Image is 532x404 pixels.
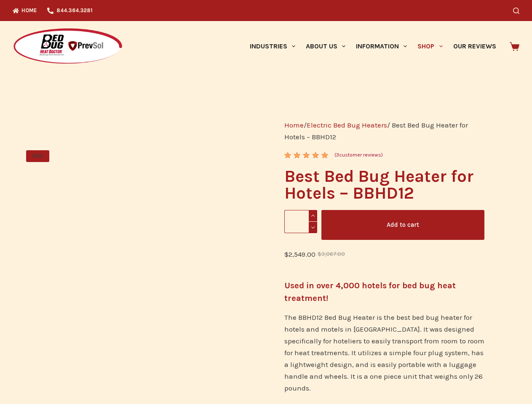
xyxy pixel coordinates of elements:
[321,210,484,240] button: Add to cart
[284,281,456,303] strong: Used in over 4,000 hotels for bed bug heat treatment!
[448,21,501,72] a: Our Reviews
[284,121,304,129] a: Home
[300,21,350,72] a: About Us
[284,250,315,258] bdi: 2,549.00
[284,152,290,165] span: 3
[412,21,448,72] a: Shop
[318,251,345,257] bdi: 3,067.00
[284,152,329,203] span: Rated out of 5 based on customer ratings
[284,311,484,394] p: The BBHD12 Bed Bug Heater is the best bed bug heater for hotels and motels in [GEOGRAPHIC_DATA]. ...
[284,250,289,258] span: $
[284,168,484,202] h1: Best Bed Bug Heater for Hotels – BBHD12
[513,8,519,14] button: Search
[284,119,484,143] nav: Breadcrumb
[351,21,412,72] a: Information
[336,152,339,158] span: 3
[244,21,501,72] nav: Primary
[318,251,321,257] span: $
[334,151,383,159] a: (3customer reviews)
[284,210,317,233] input: Product quantity
[244,21,300,72] a: Industries
[13,28,123,65] img: Prevsol/Bed Bug Heat Doctor
[307,121,387,129] a: Electric Bed Bug Heaters
[284,152,329,158] div: Rated 5.00 out of 5
[26,150,49,162] span: SALE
